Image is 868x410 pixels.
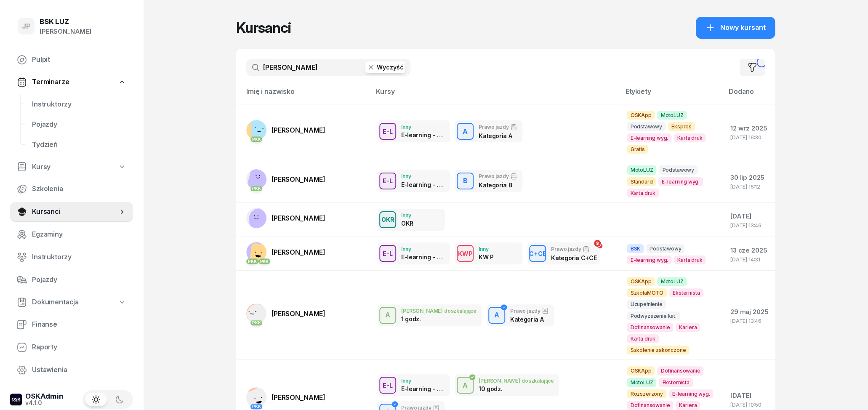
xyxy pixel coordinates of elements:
div: [DATE] 10:50 [730,402,768,407]
span: Podstawowy [659,165,697,174]
button: A [457,123,474,140]
div: E-learning - 90 dni [401,253,445,261]
span: E-learning wyg. [627,256,671,264]
div: [DATE] 16:12 [730,184,768,189]
span: Instruktorzy [32,99,126,110]
th: Dodano [724,86,775,104]
div: Inny [401,124,445,130]
span: [PERSON_NAME] [272,214,325,222]
div: PKK [250,320,263,325]
button: Wyczyść [365,61,405,73]
span: MotoLUZ [657,277,687,286]
a: PKK[PERSON_NAME] [246,169,325,189]
div: B [460,174,471,188]
div: PKK [258,258,271,264]
th: Etykiety [620,86,723,104]
span: Podstawowy [646,244,684,253]
div: PKK [250,186,263,191]
div: Inny [401,378,445,383]
div: [PERSON_NAME] [40,26,91,37]
div: 30 lip 2025 [730,172,768,183]
div: E-learning - 90 dni [401,131,445,138]
button: E-L [379,245,396,262]
div: A [459,378,471,393]
span: [PERSON_NAME] [272,248,325,256]
span: Szkolenia [32,184,126,194]
span: Dofinansowanie [657,366,703,375]
button: Nowy kursant [696,17,775,39]
div: Prawo jazdy [510,307,548,314]
div: E-L [379,380,396,391]
div: [DATE] [730,390,768,401]
span: Pulpit [32,54,126,65]
div: Inny [479,246,494,252]
div: A [382,308,394,322]
span: Karta druk [674,256,706,264]
div: 13 cze 2025 [730,245,768,256]
span: Instruktorzy [32,252,126,263]
span: Dofinansowanie [627,323,673,332]
a: Pulpit [10,50,133,70]
span: Uzupełnienie [627,300,666,309]
span: [PERSON_NAME] [272,309,325,318]
div: E-L [379,176,396,186]
span: Szkolenie zakończone [627,346,689,354]
span: E-learning wyg. [658,177,703,186]
span: Pojazdy [32,119,126,130]
span: MotoLUZ [627,165,656,174]
span: OSKApp [627,366,655,375]
span: Kursanci [32,206,118,217]
div: [DATE] 13:46 [730,318,768,324]
div: BSK LUZ [40,18,91,25]
div: 1 godz. [401,315,445,322]
span: Kariera [676,323,700,332]
div: [DATE] 14:31 [730,257,768,262]
div: Inny [401,213,413,218]
span: OSKApp [627,111,655,120]
span: Terminarze [32,77,69,88]
div: 12 wrz 2025 [730,123,768,134]
button: E-L [379,123,396,140]
a: Szkolenia [10,179,133,199]
span: Rozszerzony [627,389,666,398]
div: [DATE] 16:30 [730,135,768,140]
span: Pojazdy [32,274,126,285]
a: Instruktorzy [10,247,133,267]
span: Podstawowy [627,122,665,131]
a: Kursanci [10,202,133,222]
div: PKK [250,404,263,409]
div: [DATE] 13:46 [730,223,768,228]
span: Dofinansowanie [627,401,673,410]
span: Egzaminy [32,229,126,240]
div: KWP [455,248,476,259]
div: [PERSON_NAME] doszkalające [479,378,554,383]
span: Eksternista [659,378,692,387]
span: [PERSON_NAME] [272,175,325,184]
button: E-L [379,377,396,394]
span: Gratis [627,145,648,154]
div: Kategoria B [479,181,517,189]
div: Inny [401,246,445,252]
a: PKK[PERSON_NAME] [246,120,325,140]
button: C+CE [529,245,546,262]
button: A [457,377,474,394]
div: v4.1.0 [25,400,64,406]
div: Prawo jazdy [479,173,517,180]
div: E-learning - 90 dni [401,181,445,188]
a: Egzaminy [10,224,133,245]
span: Ekspres [668,122,695,131]
span: [PERSON_NAME] [272,393,325,402]
div: Kategoria A [479,132,517,139]
span: Finanse [32,319,126,330]
button: A [488,307,505,324]
input: Szukaj [246,59,410,76]
span: Kariera [676,401,700,410]
span: MotoLUZ [657,111,687,120]
a: Terminarze [10,72,133,92]
div: Inny [401,173,445,179]
div: E-learning - 90 dni [401,385,445,392]
th: Kursy [371,86,620,104]
span: Kursy [32,162,51,173]
button: KWP [457,245,474,262]
a: PKKPKK[PERSON_NAME] [246,242,325,262]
